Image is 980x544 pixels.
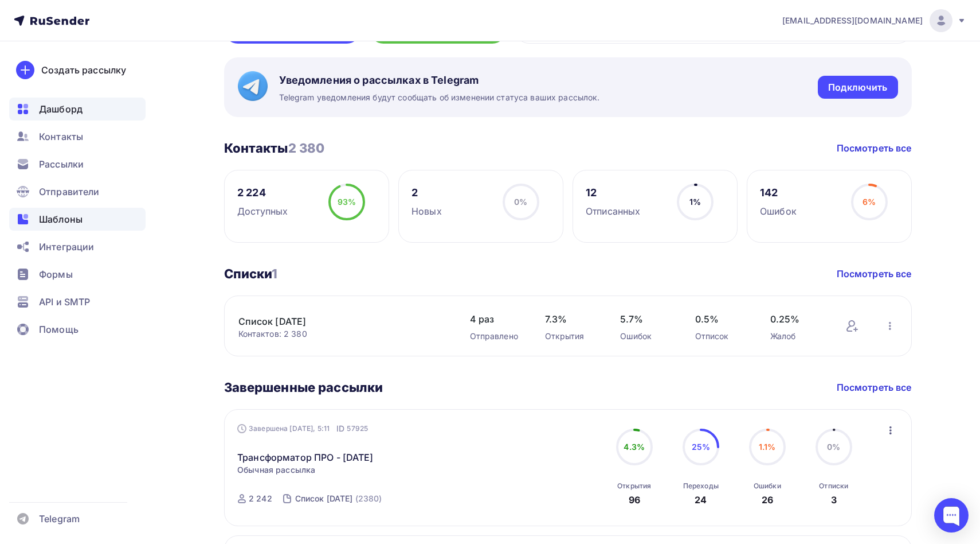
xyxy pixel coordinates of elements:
div: 12 [586,186,640,200]
a: Отправители [9,180,146,203]
h3: Списки [224,266,278,282]
span: [EMAIL_ADDRESS][DOMAIN_NAME] [782,15,923,26]
a: Посмотреть все [837,267,912,281]
div: 142 [760,186,797,200]
span: 4 раз [470,312,522,326]
div: (2380) [355,493,382,504]
span: API и SMTP [39,295,90,309]
div: Отправлено [470,331,522,342]
span: Обычная рассылка [237,464,315,476]
span: 25% [692,442,710,452]
a: Рассылки [9,153,146,176]
div: Ошибок [760,204,797,218]
div: 2 242 [249,493,272,504]
span: Telegram [39,512,80,526]
div: 24 [695,493,707,507]
div: Контактов: 2 380 [238,328,447,340]
div: Новых [411,204,442,218]
div: Отписки [819,481,848,491]
span: Рассылки [39,157,84,171]
a: Дашборд [9,98,146,121]
span: Помощь [39,322,79,336]
span: 93% [338,197,356,207]
a: Список [DATE] (2380) [294,489,383,508]
span: Telegram уведомления будут сообщать об изменении статуса ваших рассылок. [279,92,600,103]
span: 1 [272,266,277,281]
div: Создать рассылку [41,63,126,77]
span: 1.1% [759,442,776,452]
div: Подключить [828,81,887,94]
div: Открытия [545,331,597,342]
a: Посмотреть все [837,141,912,155]
span: ID [336,423,344,434]
div: Переходы [683,481,719,491]
div: Список [DATE] [295,493,353,504]
span: Шаблоны [39,212,83,226]
div: 2 224 [237,186,288,200]
div: Открытия [617,481,651,491]
div: Ошибки [754,481,781,491]
span: 5.7% [620,312,672,326]
span: 0% [514,197,527,207]
a: Трансформатор ПРО - [DATE] [237,450,374,464]
span: Отправители [39,185,100,199]
span: Формы [39,267,73,281]
a: [EMAIL_ADDRESS][DOMAIN_NAME] [782,9,966,32]
span: 1% [689,197,701,207]
div: 2 [411,186,442,200]
span: 0.5% [695,312,747,326]
span: Интеграции [39,240,94,254]
div: 96 [629,493,640,507]
span: 2 380 [288,141,325,156]
span: 0% [827,442,840,452]
a: Контакты [9,125,146,148]
div: Отписок [695,331,747,342]
div: Доступных [237,204,288,218]
span: 0.25% [770,312,822,326]
div: Ошибок [620,331,672,342]
a: Список [DATE] [238,314,433,328]
h3: Завершенные рассылки [224,379,383,395]
div: 3 [831,493,837,507]
span: Уведомления о рассылках в Telegram [279,73,600,87]
div: Завершена [DATE], 5:11 [237,423,368,434]
a: Шаблоны [9,208,146,231]
h3: Контакты [224,140,325,156]
a: Посмотреть все [837,380,912,394]
span: Контакты [39,130,83,143]
div: Отписанных [586,204,640,218]
span: 57925 [347,423,368,434]
a: Формы [9,263,146,286]
div: 26 [762,493,773,507]
span: 4.3% [624,442,645,452]
div: Жалоб [770,331,822,342]
span: Дашборд [39,102,83,116]
span: 7.3% [545,312,597,326]
span: 6% [863,197,876,207]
